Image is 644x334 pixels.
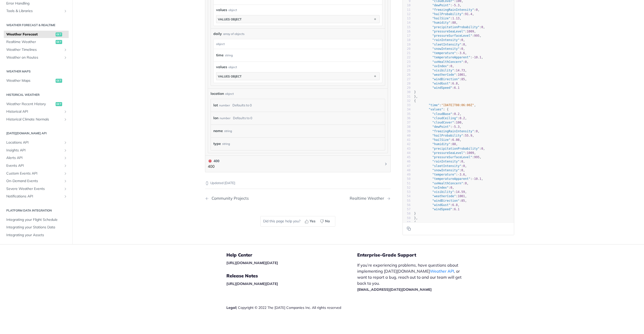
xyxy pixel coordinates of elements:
div: 23 [403,60,411,64]
span: Realtime Weather [6,39,54,45]
label: lat [213,102,218,109]
span: "dewPoint" [432,4,450,7]
span: "dewPoint" [432,125,450,129]
span: "pressureSeaLevel" [432,29,465,33]
span: : , [414,12,474,16]
span: : , [414,121,463,124]
span: get [56,79,62,83]
span: : , [414,125,461,129]
div: 33 [403,103,411,107]
span: 1.13 [452,17,460,20]
div: 43 [403,146,411,151]
span: Notifications API [6,194,62,199]
span: "[DATE]T08:06:00Z" [441,103,474,107]
div: string [224,127,232,135]
span: 1009 [467,151,474,154]
span: Integrating your Stations Data [6,225,67,230]
span: "temperature" [432,173,456,176]
span: 88 [452,21,456,24]
a: Custom Events APIShow subpages for Custom Events API [4,170,69,177]
span: : , [414,147,485,150]
span: 1001 [458,194,465,198]
nav: Pagination Controls [205,191,391,206]
div: 39 [403,129,411,133]
span: : , [414,25,485,29]
span: : , [414,116,467,120]
span: "visibility" [432,190,454,194]
span: 6.8 [452,81,458,85]
span: "rainIntensity" [432,160,459,163]
span: values [216,7,227,13]
span: : , [414,134,474,137]
span: - [458,173,459,176]
span: Integrating your Assets [6,233,67,238]
span: : , [414,17,461,20]
span: { [414,99,416,102]
span: "snowIntensity" [432,47,459,50]
button: Show subpages for On-Demand Events [63,179,67,183]
span: : , [414,64,454,68]
span: : , [414,38,465,42]
span: 5.3 [454,125,460,129]
span: : , [414,168,465,172]
div: 48 [403,168,411,172]
span: Events API [6,163,62,168]
span: 0 [461,47,463,50]
span: Locations API [6,140,62,145]
div: 26 [403,73,411,77]
a: On-Demand EventsShow subpages for On-Demand Events [4,177,69,185]
span: 6.08 [452,138,460,142]
span: : , [414,47,465,50]
span: : { [414,108,449,111]
span: : , [414,203,460,206]
span: 6.8 [452,203,458,206]
a: Weather API [430,269,454,274]
div: 42 [403,142,411,146]
span: : , [414,60,469,63]
span: Severe Weather Events [6,186,62,191]
div: object [225,92,234,96]
div: 32 [403,99,411,103]
span: : , [414,77,467,81]
h2: Weather Forecast & realtime [4,23,69,27]
span: "values" [429,108,443,111]
div: 53 [403,190,411,194]
span: "cloudCover" [432,121,454,124]
label: type [213,140,221,147]
a: [URL][DOMAIN_NAME][DATE] [226,281,278,286]
span: "weatherCode" [432,73,456,76]
span: : , [414,138,461,142]
a: Weather on RoutesShow subpages for Weather on Routes [4,54,69,61]
h2: Weather Maps [4,69,69,74]
span: "hailSize" [432,138,450,142]
span: 1001 [458,73,465,76]
span: - [452,125,454,129]
button: values object [216,15,379,23]
span: Weather Forecast [6,32,54,37]
span: : , [414,173,467,176]
span: 10.1 [474,56,481,59]
span: : , [414,142,458,146]
button: Show subpages for Insights API [63,148,67,152]
button: No [318,218,333,225]
span: 0 [463,164,465,168]
button: 400 400400 [208,158,388,170]
span: values [216,64,227,70]
a: Next Page: Realtime Weather [350,196,391,201]
a: Legal [226,305,236,310]
div: 38 [403,125,411,129]
div: 27 [403,77,411,81]
span: "pressureSurfaceLevel" [432,34,472,37]
div: 10 [403,3,411,8]
button: Show subpages for Notifications API [63,194,67,198]
button: Show subpages for Severe Weather Events [63,187,67,191]
span: 400 [209,159,212,162]
span: 14.59 [456,190,465,194]
span: : , [414,190,467,194]
span: "freezingRainIntensity" [432,8,474,11]
span: get [56,40,62,44]
label: lon [213,114,218,122]
span: "windGust" [432,81,450,85]
div: 47 [403,164,411,168]
div: 41 [403,138,411,142]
